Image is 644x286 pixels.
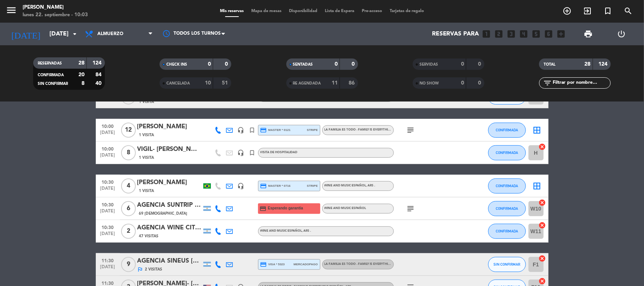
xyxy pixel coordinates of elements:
span: NO SHOW [420,81,439,85]
i: subject [406,126,415,135]
input: Filtrar por nombre... [552,79,610,87]
button: CONFIRMADA [488,123,526,138]
span: 12 [121,123,136,138]
strong: 0 [335,62,338,67]
i: outlined_flag [137,266,143,272]
i: filter_list [543,78,552,88]
button: CONFIRMADA [488,178,526,194]
span: Mapa de mesas [247,9,285,13]
span: , ARS . [366,184,375,187]
span: Almuerzo [97,31,123,37]
button: SIN CONFIRMAR [488,257,526,272]
i: looks_4 [519,29,529,39]
span: 10:30 [98,223,117,231]
i: looks_two [494,29,504,39]
span: 1 Visita [139,132,154,138]
i: add_box [556,29,566,39]
span: 6 [121,201,136,216]
span: SERVIDAS [420,63,438,66]
strong: 86 [349,80,356,86]
span: 10:30 [98,200,117,209]
span: 10:00 [98,121,117,130]
strong: 20 [78,72,85,77]
span: La Familia es Todo - Family is Everything Español [324,263,408,266]
span: Wine and Music Español [324,184,375,187]
span: [DATE] [98,264,117,273]
strong: 0 [208,62,211,67]
span: Wine and Music Español [324,207,366,210]
span: stripe [307,183,318,188]
i: credit_card [260,127,267,134]
strong: 28 [585,62,591,67]
i: cancel [539,221,546,229]
span: Wine and Music Español [260,229,311,232]
span: TOTAL [544,63,555,66]
i: power_settings_new [617,29,626,38]
i: credit_card [260,261,267,268]
button: CONFIRMADA [488,145,526,160]
i: looks_6 [544,29,554,39]
span: mercadopago [294,262,318,267]
div: lunes 22. septiembre - 10:03 [23,11,88,19]
i: turned_in_not [249,149,256,156]
i: menu [6,5,17,16]
i: cancel [539,277,546,285]
i: credit_card [260,205,267,212]
i: cancel [539,199,546,206]
span: CANCELADA [166,81,190,85]
span: [DATE] [98,186,117,195]
strong: 84 [95,72,103,77]
strong: 0 [478,80,483,86]
strong: 124 [599,62,609,67]
i: looks_one [482,29,492,39]
strong: 0 [478,62,483,67]
i: [DATE] [6,26,46,42]
span: 11:30 [98,256,117,264]
span: CONFIRMADA [38,73,64,77]
span: CONFIRMADA [496,151,518,155]
i: turned_in_not [249,127,256,134]
strong: 28 [78,60,85,66]
span: SENTADAS [293,63,313,66]
strong: 0 [461,62,464,67]
span: Tarjetas de regalo [386,9,428,13]
span: La Familia es Todo - Family is Everything Español [324,128,417,131]
span: Reservas para [432,31,479,38]
strong: 124 [92,60,103,66]
strong: 0 [225,62,230,67]
i: exit_to_app [583,6,592,15]
div: AGENCIA WINE CITY- [PERSON_NAME] [137,223,201,233]
span: 1 Visita [139,188,154,194]
strong: 8 [81,81,85,86]
div: VIGIL- [PERSON_NAME] [137,145,201,154]
strong: 0 [352,62,356,67]
span: CHECK INS [166,63,187,66]
span: SIN CONFIRMAR [493,262,520,266]
span: Visita de Hospitalidad [260,151,298,154]
strong: 0 [461,80,464,86]
button: CONFIRMADA [488,224,526,239]
span: visa * 5323 [260,261,285,268]
span: Pre-acceso [358,9,386,13]
span: 47 Visitas [139,233,159,239]
span: [DATE] [98,153,117,161]
span: Lista de Espera [321,9,358,13]
span: print [584,29,593,38]
div: [PERSON_NAME] [137,122,201,132]
i: add_circle_outline [563,6,572,15]
span: 69 [DEMOGRAPHIC_DATA] [139,211,188,217]
i: looks_5 [532,29,541,39]
i: headset_mic [238,127,244,134]
i: cancel [539,143,546,151]
div: AGENCIA SUNTRIP Jaciara F Sossai x6 [137,200,201,210]
strong: 40 [95,81,103,86]
span: , ARS . [302,229,311,232]
button: menu [6,5,17,18]
strong: 51 [222,80,230,86]
i: credit_card [260,183,267,189]
span: 2 [121,224,136,239]
span: 10:30 [98,177,117,186]
span: 10:00 [98,144,117,153]
div: LOG OUT [605,23,638,45]
div: AGENCIA SINEUS [PERSON_NAME] [137,256,201,266]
